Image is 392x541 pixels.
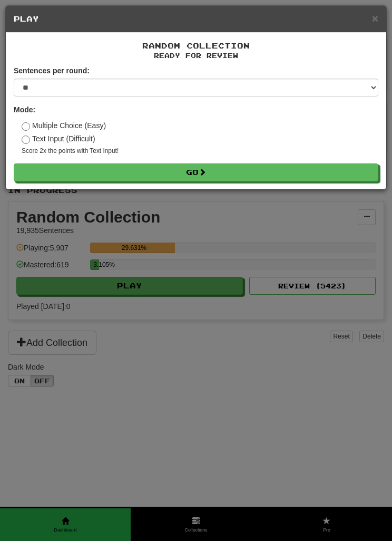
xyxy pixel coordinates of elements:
[372,12,378,24] span: ×
[14,65,90,76] label: Sentences per round:
[14,14,378,24] h5: Play
[22,122,30,131] input: Multiple Choice (Easy)
[14,105,35,114] strong: Mode:
[14,163,378,181] button: Go
[14,51,378,60] small: Ready for Review
[372,13,378,24] button: Close
[22,136,30,144] input: Text Input (Difficult)
[22,133,95,144] label: Text Input (Difficult)
[142,41,250,50] span: Random Collection
[22,147,378,156] small: Score 2x the points with Text Input !
[22,120,106,131] label: Multiple Choice (Easy)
